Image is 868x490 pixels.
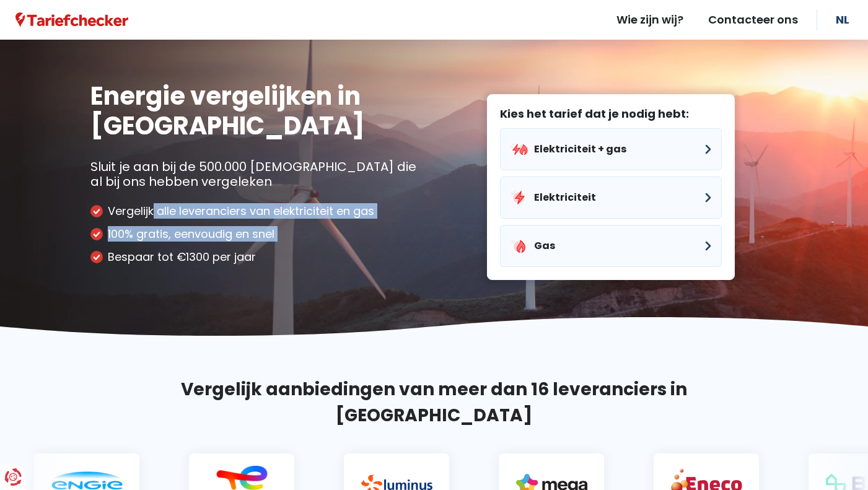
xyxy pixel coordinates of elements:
h2: Vergelijk aanbiedingen van meer dan 16 leveranciers in [GEOGRAPHIC_DATA] [90,377,778,429]
a: Tariefchecker [15,12,128,28]
li: Vergelijk alle leveranciers van elektriciteit en gas [90,204,425,218]
li: Bespaar tot €1300 per jaar [90,250,425,264]
li: 100% gratis, eenvoudig en snel [90,227,425,241]
label: Kies het tarief dat je nodig hebt: [500,107,722,121]
p: Sluit je aan bij de 500.000 [DEMOGRAPHIC_DATA] die al bij ons hebben vergeleken [90,159,425,189]
img: Tariefchecker logo [15,12,128,28]
button: Gas [500,225,722,267]
button: Elektriciteit + gas [500,128,722,170]
h1: Energie vergelijken in [GEOGRAPHIC_DATA] [90,81,425,141]
button: Elektriciteit [500,177,722,219]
